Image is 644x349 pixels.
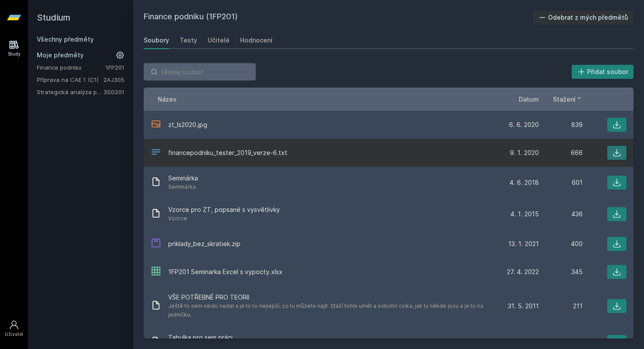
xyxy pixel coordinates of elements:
[151,119,161,131] div: JPG
[539,178,583,187] div: 601
[168,120,207,129] span: zt_ls2020.jpg
[572,65,634,79] button: Přidat soubor
[539,148,583,157] div: 666
[103,88,124,95] a: 3SG201
[539,210,583,219] div: 436
[144,36,169,45] div: Soubory
[508,302,539,310] span: 31. 5. 2011
[2,35,26,62] a: Study
[151,147,161,159] div: TXT
[539,302,583,310] div: 211
[168,148,287,157] span: financepodniku_tester_2019_verze-6.txt
[553,95,576,104] span: Stažení
[8,51,21,57] div: Study
[208,36,230,45] div: Učitelé
[208,32,230,49] a: Učitelé
[37,75,103,84] a: Příprava na CAE 1 (C1)
[533,11,634,25] button: Odebrat z mých předmětů
[168,293,492,302] span: VŠE POTŘEBNÉ PRO TEORII
[180,32,197,49] a: Testy
[168,302,492,319] span: Ještě to sem nikdo nedal a je to to nejlepší, co tu můžete najít. Stačí tohle umět a sobotní cvik...
[151,238,161,250] div: ZIP
[539,338,583,346] div: 173
[37,51,84,60] span: Moje předměty
[539,268,583,276] div: 345
[180,36,197,45] div: Testy
[553,95,583,104] button: Stažení
[37,88,103,96] a: Strategická analýza pro informatiky a statistiky
[539,120,583,129] div: 839
[168,183,198,191] span: Seminárka
[151,266,161,278] div: XLSX
[103,76,124,83] a: 2AJ305
[37,63,106,72] a: Finance podniku
[539,240,583,248] div: 400
[519,95,539,104] button: Datum
[168,174,198,183] span: Seminárka
[144,32,169,49] a: Soubory
[240,32,272,49] a: Hodnocení
[2,315,26,342] a: Uživatel
[168,240,241,248] span: priklady_bez_skratiek.zip
[168,214,280,223] span: Vzorce
[168,333,265,342] span: Tabulka pro sem.práci
[506,338,539,346] span: 25. 4. 2019
[240,36,272,45] div: Hodnocení
[510,210,539,219] span: 4. 1. 2015
[510,178,539,187] span: 4. 6. 2018
[106,64,124,71] a: 1FP201
[37,35,94,43] a: Všechny předměty
[158,95,177,104] button: Název
[507,268,539,276] span: 27. 4. 2022
[510,148,539,157] span: 9. 1. 2020
[144,63,256,81] input: Hledej soubor
[508,240,539,248] span: 13. 1. 2021
[509,120,539,129] span: 6. 6. 2020
[168,205,280,214] span: Vzorce pro ZT, popsané s vysvětlivky
[5,331,23,338] div: Uživatel
[168,268,283,276] span: 1FP201 Seminarka Excel s vypocty.xlsx
[144,11,533,25] h2: Finance podniku (1FP201)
